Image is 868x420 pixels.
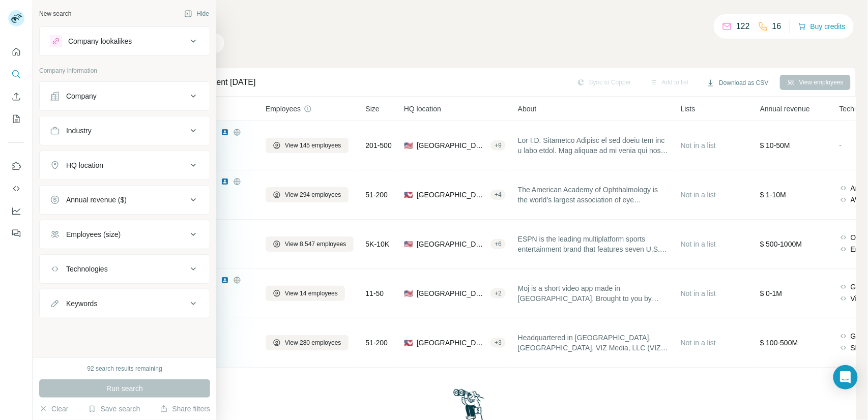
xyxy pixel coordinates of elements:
button: Employees (size) [40,222,210,247]
button: View 294 employees [266,187,349,202]
div: Company lookalikes [68,36,132,46]
span: 5K-10K [366,239,390,249]
div: HQ location [66,160,103,170]
div: + 9 [490,141,506,150]
span: View 294 employees [285,190,341,199]
span: - [840,141,842,149]
span: View 280 employees [285,338,341,347]
p: Company information [39,66,210,75]
button: Feedback [8,224,24,243]
p: 122 [736,20,750,33]
span: $ 1-10M [760,191,786,199]
div: Employees (size) [66,229,121,239]
span: $ 100-500M [760,339,798,347]
button: Hide [177,6,216,21]
button: Use Surfe on LinkedIn [8,157,24,175]
span: Lists [681,104,696,114]
span: The American Academy of Ophthalmology is the world’s largest association of eye physicians and su... [518,185,669,205]
img: LinkedIn logo [221,128,229,136]
div: Open Intercom Messenger [833,365,858,389]
button: Enrich CSV [8,87,24,106]
div: Company [66,91,97,101]
div: Technologies [66,264,108,274]
span: ESPN is the leading multiplatform sports entertainment brand that features seven U.S. television ... [518,234,669,254]
span: Not in a list [681,339,716,347]
span: 201-500 [366,140,392,151]
button: Share filters [160,404,210,414]
span: $ 0-1M [760,289,783,297]
span: 🇺🇸 [404,338,413,348]
span: 🇺🇸 [404,140,413,151]
button: Industry [40,118,210,143]
span: 11-50 [366,288,384,298]
div: 92 search results remaining [87,364,162,373]
button: HQ location [40,153,210,177]
div: Industry [66,126,92,136]
button: Annual revenue ($) [40,188,210,212]
button: View 145 employees [266,138,349,153]
span: View 145 employees [285,141,341,150]
span: Employees [266,104,301,114]
button: Clear [39,404,68,414]
span: $ 10-50M [760,141,790,149]
span: Size [366,104,380,114]
span: Headquartered in [GEOGRAPHIC_DATA], [GEOGRAPHIC_DATA], VIZ Media, LLC (VIZ Media) is one of the m... [518,333,669,353]
button: Dashboard [8,202,24,220]
button: Quick start [8,43,24,61]
span: [GEOGRAPHIC_DATA], [US_STATE] [417,288,486,298]
span: Not in a list [681,191,716,199]
span: Not in a list [681,289,716,297]
span: Annual revenue [760,104,810,114]
div: + 4 [490,190,506,199]
span: Vite, [851,293,865,304]
span: View 8,547 employees [285,239,346,249]
button: Download as CSV [700,75,775,91]
span: About [518,104,537,114]
span: 🇺🇸 [404,190,413,200]
button: View 8,547 employees [266,236,354,252]
button: Save search [88,404,140,414]
span: 51-200 [366,338,388,348]
span: [GEOGRAPHIC_DATA], [US_STATE] [417,190,486,200]
span: [GEOGRAPHIC_DATA], [US_STATE] [417,140,486,151]
span: Not in a list [681,141,716,149]
h4: Search [89,12,856,26]
div: Annual revenue ($) [66,195,127,205]
button: View 14 employees [266,286,345,301]
button: My lists [8,110,24,128]
div: + 6 [490,239,506,249]
div: + 3 [490,338,506,347]
span: Lor I.D. Sitametco Adipisc el sed doeiu tem inc u labo etdol. Mag aliquae ad mi venia qui nostr e... [518,135,669,156]
button: Keywords [40,291,210,316]
button: Technologies [40,257,210,281]
span: 🇺🇸 [404,288,413,298]
img: LinkedIn logo [221,177,229,186]
span: 🇺🇸 [404,239,413,249]
span: $ 500-1000M [760,240,802,248]
button: Buy credits [798,19,846,34]
div: + 2 [490,289,506,298]
button: View 280 employees [266,335,349,350]
button: Search [8,65,24,83]
p: 16 [772,20,782,33]
img: LinkedIn logo [221,276,229,284]
span: [GEOGRAPHIC_DATA], [US_STATE] [417,239,486,249]
span: Moj is a short video app made in [GEOGRAPHIC_DATA]. Brought to you by ShareChat. Moj is a hot new... [518,283,669,304]
span: 51-200 [366,190,388,200]
button: Company [40,84,210,108]
div: New search [39,9,71,18]
button: Use Surfe API [8,179,24,198]
span: View 14 employees [285,289,338,298]
button: Company lookalikes [40,29,210,53]
div: Keywords [66,298,97,309]
span: Not in a list [681,240,716,248]
span: HQ location [404,104,441,114]
span: [GEOGRAPHIC_DATA], [US_STATE] [417,338,486,348]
